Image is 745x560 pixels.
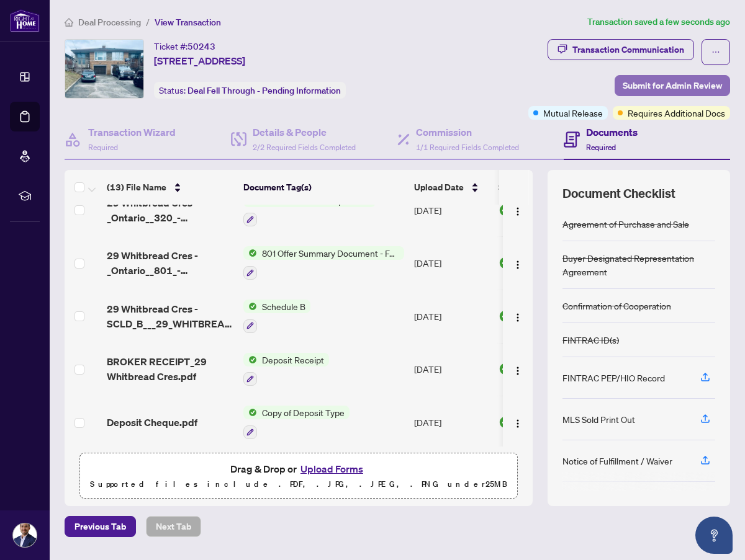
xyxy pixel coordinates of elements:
[257,246,404,260] span: 801 Offer Summary Document - For use with Agreement of Purchase and Sale
[508,412,528,432] button: Logo
[154,53,245,68] span: [STREET_ADDRESS]
[587,15,730,29] article: Transaction saved a few seconds ago
[628,106,725,120] span: Requires Additional Docs
[562,371,665,384] div: FINTRAC PEP/HIO Record
[243,300,257,313] img: Status Icon
[243,246,404,280] button: Status Icon801 Offer Summary Document - For use with Agreement of Purchase and Sale
[409,236,494,290] td: [DATE]
[253,143,356,152] span: 2/2 Required Fields Completed
[10,9,40,32] img: logo
[499,416,512,429] img: Document Status
[695,517,733,554] button: Open asap
[107,180,166,194] span: (13) File Name
[543,106,603,120] span: Mutual Release
[615,75,730,96] button: Submit for Admin Review
[586,125,638,140] h4: Documents
[65,18,73,27] span: home
[508,359,528,379] button: Logo
[243,406,257,419] img: Status Icon
[257,353,329,367] span: Deposit Receipt
[508,306,528,326] button: Logo
[187,85,341,96] span: Deal Fell Through - Pending Information
[548,39,694,60] button: Transaction Communication
[508,253,528,273] button: Logo
[416,125,519,140] h4: Commission
[513,313,523,322] img: Logo
[230,461,367,477] span: Drag & Drop or
[508,200,528,220] button: Logo
[499,256,512,270] img: Document Status
[154,39,215,53] div: Ticket #:
[257,406,350,419] span: Copy of Deposit Type
[409,184,494,237] td: [DATE]
[409,396,494,449] td: [DATE]
[187,41,215,52] span: 50243
[80,453,517,499] span: Drag & Drop orUpload FormsSupported files include .PDF, .JPG, .JPEG, .PNG under25MB
[586,143,616,152] span: Required
[243,353,329,386] button: Status IconDeposit Receipt
[409,170,494,205] th: Upload Date
[88,125,176,140] h4: Transaction Wizard
[499,309,512,323] img: Document Status
[513,260,523,270] img: Logo
[562,333,619,347] div: FINTRAC ID(s)
[107,415,197,430] span: Deposit Cheque.pdf
[107,354,233,384] span: BROKER RECEIPT_29 Whitbread Cres.pdf
[562,412,635,426] div: MLS Sold Print Out
[65,40,143,98] img: IMG-W12053594_1.jpg
[146,516,201,537] button: Next Tab
[499,203,512,217] img: Document Status
[243,193,376,227] button: Status IconConfirmation of Cooperation
[78,17,141,28] span: Deal Processing
[494,170,599,205] th: Status
[88,143,118,152] span: Required
[562,251,715,278] div: Buyer Designated Representation Agreement
[562,217,689,231] div: Agreement of Purchase and Sale
[562,185,675,202] span: Document Checklist
[513,419,523,429] img: Logo
[146,15,150,29] li: /
[107,195,233,225] span: 29 Whitbread Cres - _Ontario__320_-_Confirmation_of_Co-operation_and_Representation__28_.pdf
[243,406,350,439] button: Status IconCopy of Deposit Type
[562,299,671,313] div: Confirmation of Cooperation
[623,76,722,96] span: Submit for Admin Review
[409,343,494,396] td: [DATE]
[155,17,221,28] span: View Transaction
[238,170,409,205] th: Document Tag(s)
[572,40,684,60] div: Transaction Communication
[154,82,346,99] div: Status:
[257,300,310,313] span: Schedule B
[74,517,126,536] span: Previous Tab
[513,366,523,376] img: Logo
[409,290,494,343] td: [DATE]
[499,362,512,376] img: Document Status
[243,300,310,333] button: Status IconSchedule B
[414,180,464,194] span: Upload Date
[88,477,510,492] p: Supported files include .PDF, .JPG, .JPEG, .PNG under 25 MB
[513,207,523,216] img: Logo
[13,523,37,547] img: Profile Icon
[297,461,367,477] button: Upload Forms
[65,516,136,537] button: Previous Tab
[102,170,238,205] th: (13) File Name
[243,246,257,260] img: Status Icon
[243,353,257,367] img: Status Icon
[107,301,233,331] span: 29 Whitbread Cres - SCLD_B___29_WHITBREAD.pdf
[416,143,519,152] span: 1/1 Required Fields Completed
[562,454,672,468] div: Notice of Fulfillment / Waiver
[107,248,233,278] span: 29 Whitbread Cres - _Ontario__801_-_Offer_Summary_Document___For_use_with_Agreement_of___30_.pdf
[711,48,720,56] span: ellipsis
[253,125,356,140] h4: Details & People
